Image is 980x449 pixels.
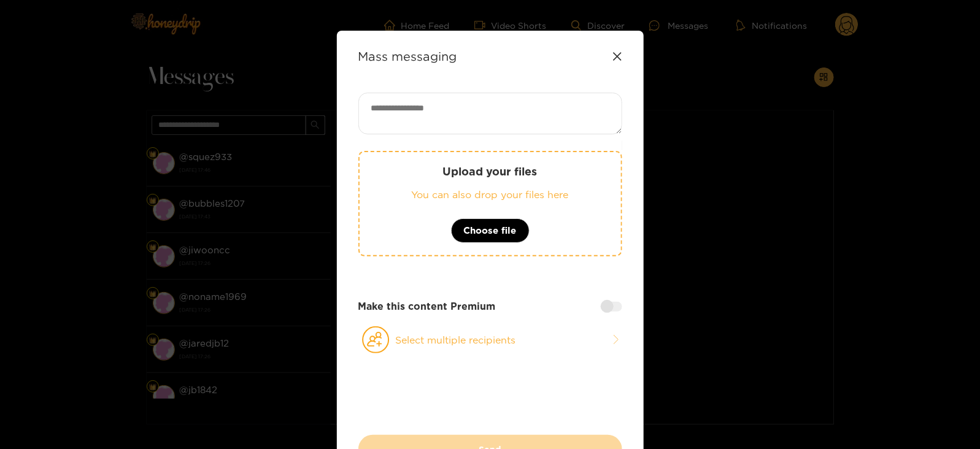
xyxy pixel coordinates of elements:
[451,218,530,243] button: Choose file
[358,326,622,354] button: Select multiple recipients
[384,164,596,178] p: Upload your files
[358,299,496,313] strong: Make this content Premium
[464,223,517,238] span: Choose file
[358,49,457,63] strong: Mass messaging
[384,188,596,202] p: You can also drop your files here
